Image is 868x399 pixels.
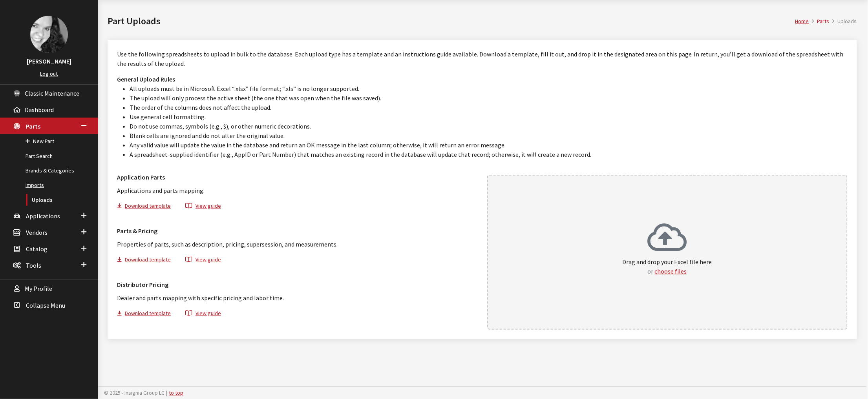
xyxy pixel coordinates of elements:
span: or [648,267,654,275]
li: Uploads [830,17,857,25]
li: All uploads must be in Microsoft Excel “.xlsx” file format; “.xls” is no longer supported. [130,84,848,93]
button: Download template [117,201,177,213]
img: Khrystal Dorton [30,16,68,53]
li: The order of the columns does not affect the upload. [130,103,848,112]
span: Parts [26,122,40,130]
p: Dealer and parts mapping with specific pricing and labor time. [117,293,478,303]
h3: Distributor Pricing [117,280,478,289]
span: My Profile [25,285,52,293]
p: Applications and parts mapping. [117,186,478,195]
h3: Parts & Pricing [117,226,478,236]
span: Collapse Menu [26,301,65,309]
span: Tools [26,261,41,269]
li: The upload will only process the active sheet (the one that was open when the file was saved). [130,93,848,103]
h1: Part Uploads [108,14,795,28]
li: A spreadsheet-supplied identifier (e.g., AppID or Part Number) that matches an existing record in... [130,150,848,159]
span: Dashboard [25,106,54,114]
button: Download template [117,255,177,267]
button: View guide [179,309,228,320]
button: Download template [117,309,177,320]
span: Applications [26,212,60,220]
h3: Application Parts [117,172,478,182]
span: | [166,389,167,396]
button: choose files [655,267,687,276]
span: Vendors [26,229,48,236]
li: Parts [809,17,830,25]
h3: General Upload Rules [117,74,848,84]
button: View guide [179,201,228,213]
p: Properties of parts, such as description, pricing, supersession, and measurements. [117,239,478,249]
p: Drag and drop your Excel file here [623,257,712,276]
li: Do not use commas, symbols (e.g., $), or other numeric decorations. [130,122,848,131]
p: Use the following spreadsheets to upload in bulk to the database. Each upload type has a template... [117,49,848,68]
li: Use general cell formatting. [130,112,848,122]
a: to top [169,389,183,396]
span: Catalog [26,245,48,253]
li: Any valid value will update the value in the database and return an OK message in the last column... [130,140,848,150]
li: Blank cells are ignored and do not alter the original value. [130,131,848,140]
button: View guide [179,255,228,267]
span: Classic Maintenance [25,89,79,97]
a: Log out [40,70,58,77]
h3: [PERSON_NAME] [8,56,90,66]
a: Home [795,18,809,25]
span: © 2025 - Insignia Group LC [104,389,164,396]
